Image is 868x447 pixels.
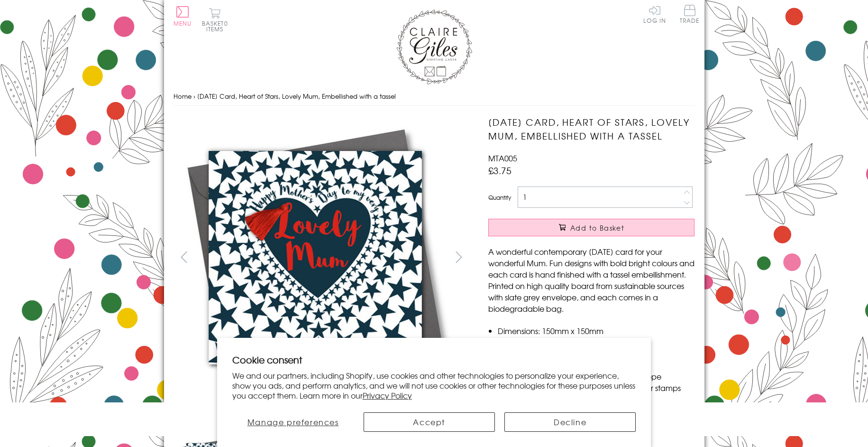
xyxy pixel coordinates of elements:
[680,5,700,25] a: Trade
[570,223,624,233] span: Add to Basket
[202,8,228,32] button: Basket0 items
[396,9,472,84] img: Claire Giles Greetings Cards
[174,246,195,268] button: prev
[173,115,457,400] img: Mother's Day Card, Heart of Stars, Lovely Mum, Embellished with a tassel
[488,193,511,202] label: Quantity
[488,115,694,143] h1: [DATE] Card, Heart of Stars, Lovely Mum, Embellished with a tassel
[488,219,694,236] button: Add to Basket
[193,92,195,101] span: ›
[488,152,517,164] span: MTA005
[498,325,694,336] li: Dimensions: 150mm x 150mm
[206,19,228,33] span: 0 items
[197,92,396,101] span: [DATE] Card, Heart of Stars, Lovely Mum, Embellished with a tassel
[174,87,695,106] nav: breadcrumbs
[469,115,754,400] img: Mother's Day Card, Heart of Stars, Lovely Mum, Embellished with a tassel
[174,19,192,28] span: Menu
[174,6,192,26] button: Menu
[247,416,339,428] span: Manage preferences
[364,412,495,432] button: Accept
[504,412,636,432] button: Decline
[643,5,666,23] a: Log In
[232,412,354,432] button: Manage preferences
[498,336,694,348] li: Blank inside for your own message
[448,246,469,268] button: next
[488,246,694,314] p: A wonderful contemporary [DATE] card for your wonderful Mum. Fun designs with bold bright colours...
[488,164,512,177] span: £3.75
[232,371,636,400] p: We and our partners, including Shopify, use cookies and other technologies to personalize your ex...
[232,353,636,366] h2: Cookie consent
[363,390,412,401] a: Privacy Policy
[680,5,700,23] span: Trade
[174,92,192,101] a: Home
